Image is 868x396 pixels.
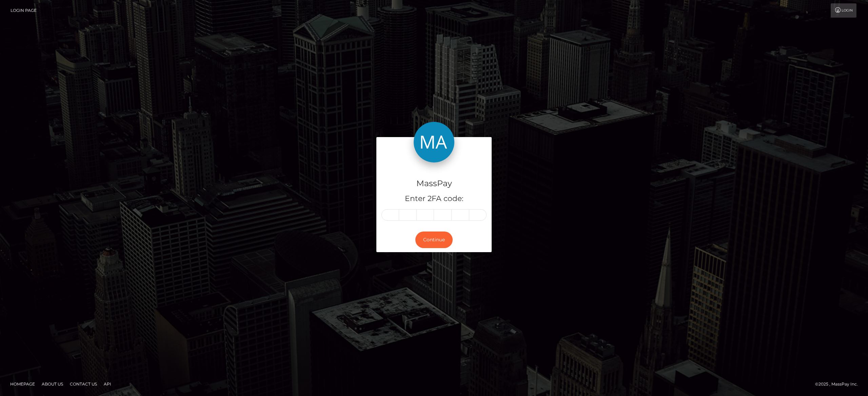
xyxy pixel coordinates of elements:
a: Contact Us [67,379,100,389]
a: Login [831,3,856,18]
h4: MassPay [381,178,487,190]
img: MassPay [414,122,454,162]
h5: Enter 2FA code: [381,194,487,204]
a: About Us [39,379,66,389]
a: Homepage [7,379,38,389]
div: © 2025 , MassPay Inc. [815,380,863,388]
button: Continue [415,232,453,248]
a: Login Page [11,3,37,18]
a: API [101,379,114,389]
